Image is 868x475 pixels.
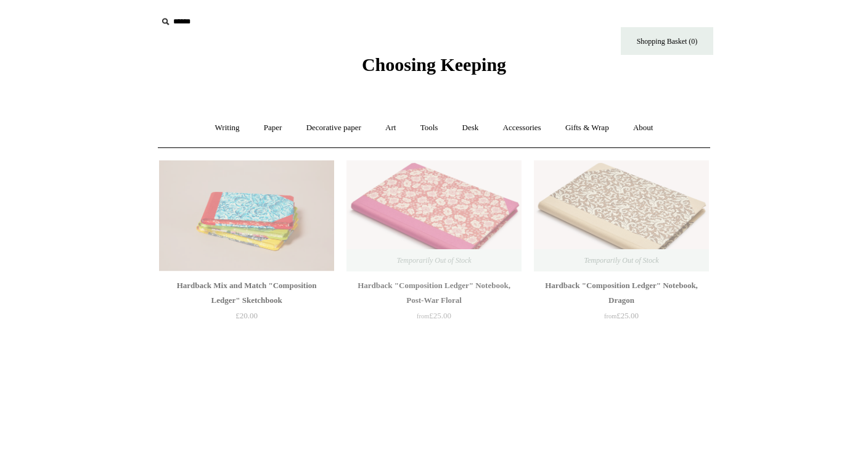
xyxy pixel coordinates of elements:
img: Hardback Mix and Match "Composition Ledger" Sketchbook [159,160,334,271]
span: Temporarily Out of Stock [384,249,483,271]
span: Temporarily Out of Stock [571,249,671,271]
span: from [604,313,616,320]
a: About [622,112,665,144]
a: Hardback Mix and Match "Composition Ledger" Sketchbook £20.00 [159,278,334,329]
div: Hardback "Composition Ledger" Notebook, Post-War Floral [350,278,518,308]
img: Hardback "Composition Ledger" Notebook, Post-War Floral [346,160,522,271]
a: Hardback "Composition Ledger" Notebook, Post-War Floral Hardback "Composition Ledger" Notebook, P... [346,160,522,271]
a: Hardback "Composition Ledger" Notebook, Dragon Hardback "Composition Ledger" Notebook, Dragon Tem... [534,160,709,271]
div: Hardback Mix and Match "Composition Ledger" Sketchbook [162,278,331,308]
a: Accessories [492,112,552,144]
span: £25.00 [417,311,451,320]
a: Writing [204,112,251,144]
a: Hardback Mix and Match "Composition Ledger" Sketchbook Hardback Mix and Match "Composition Ledger... [159,160,334,271]
a: Hardback "Composition Ledger" Notebook, Dragon from£25.00 [534,278,709,329]
span: from [417,313,429,320]
a: Paper [253,112,293,144]
a: Shopping Basket (0) [621,27,713,55]
a: Art [374,112,407,144]
a: Choosing Keeping [362,64,506,73]
img: Hardback "Composition Ledger" Notebook, Dragon [534,160,709,271]
a: Decorative paper [295,112,372,144]
a: Gifts & Wrap [554,112,620,144]
span: £20.00 [235,311,258,320]
span: Choosing Keeping [362,54,506,75]
a: Tools [409,112,449,144]
span: £25.00 [604,311,639,320]
a: Desk [451,112,490,144]
div: Hardback "Composition Ledger" Notebook, Dragon [537,278,706,308]
a: Hardback "Composition Ledger" Notebook, Post-War Floral from£25.00 [346,278,522,329]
